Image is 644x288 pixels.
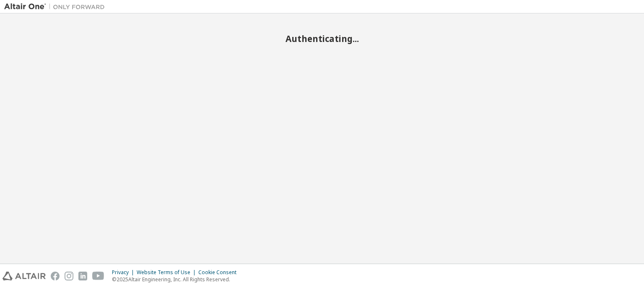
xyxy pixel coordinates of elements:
[92,272,104,280] img: youtube.svg
[137,269,198,276] div: Website Terms of Use
[78,272,87,280] img: linkedin.svg
[198,269,241,276] div: Cookie Consent
[112,276,241,283] p: © 2025 Altair Engineering, Inc. All Rights Reserved.
[4,3,109,11] img: Altair One
[112,269,137,276] div: Privacy
[3,272,46,280] img: altair_logo.svg
[51,272,60,280] img: facebook.svg
[65,272,73,280] img: instagram.svg
[4,33,640,44] h2: Authenticating...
